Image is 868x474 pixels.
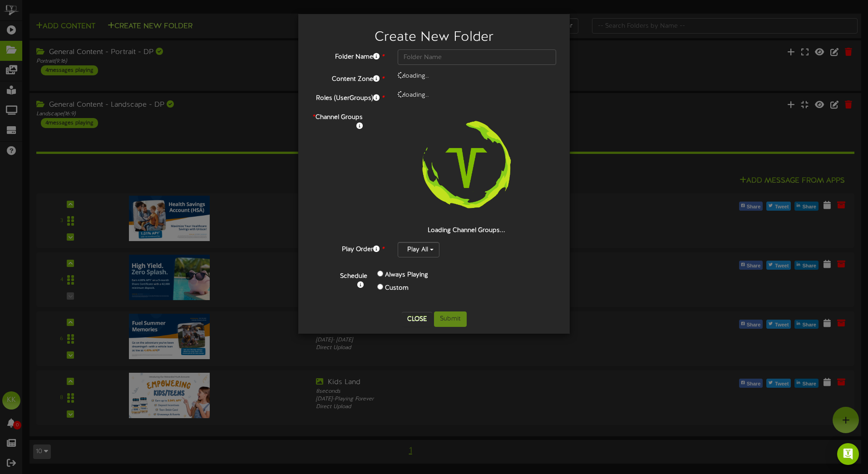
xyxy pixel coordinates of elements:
input: Folder Name [398,49,556,65]
div: loading.. [391,91,563,100]
button: Submit [434,311,467,327]
label: Always Playing [385,271,428,280]
div: loading.. [391,72,563,81]
label: Channel Groups [305,110,370,131]
label: Custom [385,284,409,293]
strong: Loading Channel Groups... [428,227,505,234]
b: Schedule [340,273,367,280]
div: Open Intercom Messenger [837,443,859,465]
label: Roles (UserGroups) [305,91,391,103]
label: Play Order [305,242,391,254]
button: Play All [398,242,439,257]
button: Close [402,312,432,326]
label: Content Zone [305,72,391,84]
img: loading-spinner-3.png [408,110,524,226]
label: Folder Name [305,49,391,62]
h2: Create New Folder [312,30,556,45]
